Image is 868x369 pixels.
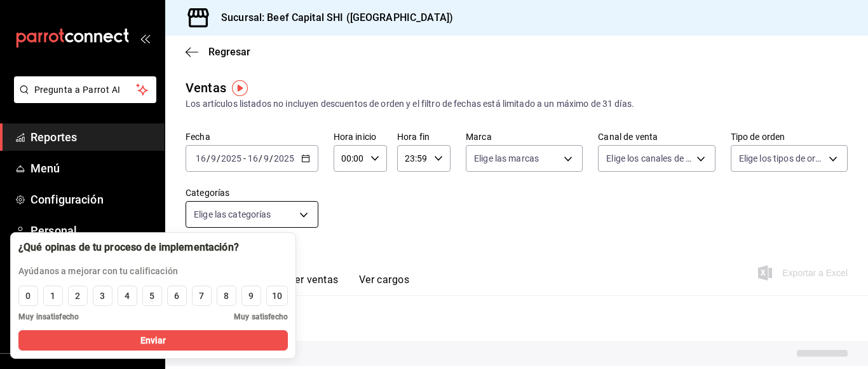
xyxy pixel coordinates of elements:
[731,132,848,141] label: Tipo de orden
[167,286,187,306] button: 6
[186,78,226,97] div: Ventas
[234,311,288,323] span: Muy satisfecho
[273,153,295,164] input: ----
[18,311,79,323] span: Muy insatisfecho
[31,222,154,239] span: Personal
[25,289,31,303] div: 0
[397,132,451,141] label: Hora fin
[739,152,824,165] span: Elige los tipos de orden
[217,286,236,306] button: 8
[118,286,137,306] button: 4
[474,152,539,165] span: Elige las marcas
[334,132,387,141] label: Hora inicio
[50,289,55,303] div: 1
[247,153,259,164] input: --
[18,330,288,351] button: Enviar
[288,274,339,295] button: Ver ventas
[263,153,269,164] input: --
[269,153,273,164] span: /
[259,153,262,164] span: /
[266,286,288,306] button: 10
[194,208,271,221] span: Elige las categorías
[220,153,242,164] input: ----
[75,289,80,303] div: 2
[208,46,250,58] span: Regresar
[31,129,154,146] span: Reportes
[241,286,261,306] button: 9
[14,76,156,103] button: Pregunta a Parrot AI
[359,274,410,295] button: Ver cargos
[186,97,848,111] div: Los artículos listados no incluyen descuentos de orden y el filtro de fechas está limitado a un m...
[606,152,691,165] span: Elige los canales de venta
[243,153,246,164] span: -
[43,286,63,306] button: 1
[199,289,204,303] div: 7
[195,153,207,164] input: --
[206,274,409,295] div: navigation tabs
[186,46,250,58] button: Regresar
[149,289,154,303] div: 5
[186,188,318,197] label: Categorías
[217,153,220,164] span: /
[186,310,848,326] p: Resumen
[140,33,150,43] button: open_drawer_menu
[192,286,212,306] button: 7
[207,153,210,164] span: /
[125,289,130,303] div: 4
[18,240,239,254] div: ¿Qué opinas de tu proceso de implementación?
[18,265,239,278] p: Ayúdanos a mejorar con tu calificación
[224,289,229,303] div: 8
[142,286,162,306] button: 5
[31,191,154,208] span: Configuración
[100,289,105,303] div: 3
[9,92,156,106] a: Pregunta a Parrot AI
[211,10,453,25] h3: Sucursal: Beef Capital SHI ([GEOGRAPHIC_DATA])
[140,334,166,347] span: Enviar
[18,286,38,306] button: 0
[34,83,137,97] span: Pregunta a Parrot AI
[248,289,254,303] div: 9
[174,289,179,303] div: 6
[466,132,583,141] label: Marca
[598,132,715,141] label: Canal de venta
[68,286,88,306] button: 2
[31,160,154,177] span: Menú
[93,286,112,306] button: 3
[272,289,282,303] div: 10
[210,153,217,164] input: --
[232,80,248,96] img: Tooltip marker
[186,132,318,141] label: Fecha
